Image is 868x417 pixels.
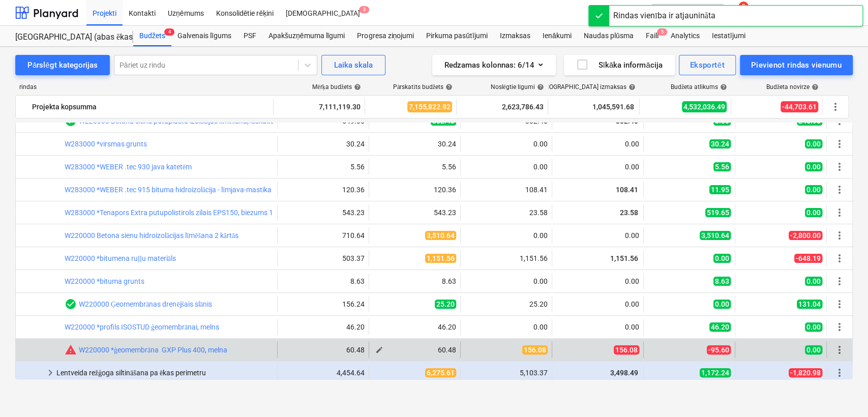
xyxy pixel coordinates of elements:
[133,26,171,46] a: Budžets4
[282,346,365,354] div: 60.48
[262,26,351,46] a: Apakšuzņēmuma līgumi
[373,140,456,148] div: 30.24
[65,186,307,194] a: W283000 *WEBER .tec 915 bituma hidroizolācija - līmjava-mastika (1,2L/m2 )
[373,186,456,194] div: 120.36
[609,254,639,262] span: 1,151.56
[619,208,639,217] span: 23.58
[44,367,56,379] span: keyboard_arrow_right
[817,368,868,417] iframe: Chat Widget
[282,231,365,240] div: 710.64
[425,254,456,263] span: 1,151.56
[613,10,715,22] div: Rindas vienība ir atjaunināta
[494,26,536,46] div: Izmaksas
[373,277,456,285] div: 8.63
[282,208,365,217] div: 543.23
[794,254,822,263] span: -648.19
[797,116,822,126] span: 246.96
[15,55,110,75] button: Pārslēgt kategorijas
[833,367,846,379] span: Vairāk darbību
[15,83,274,91] div: rindas
[805,322,822,332] span: 0.00
[614,345,639,354] span: 156.08
[751,58,842,72] div: Pievienot rindas vienumu
[65,344,77,356] span: Faktiskās izmaksas pārsniedz pārskatīto budžetu
[15,32,121,43] div: [GEOGRAPHIC_DATA] (abas ēkas - PRJ2002936 un PRJ2002937) 2601965
[490,83,544,91] div: Noslēgtie līgumi
[713,116,731,126] span: 0.00
[444,58,544,72] div: Redzamas kolonnas : 6/14
[690,58,725,72] div: Eksportēt
[556,163,639,171] div: 0.00
[465,369,548,377] div: 5,103.37
[65,140,147,148] a: W283000 *virsmas grunts
[465,208,548,217] div: 23.58
[465,163,548,171] div: 0.00
[713,300,731,309] span: 0.00
[718,83,727,91] span: help
[171,26,237,46] a: Galvenais līgums
[626,83,636,91] span: help
[833,161,846,173] span: Vairāk darbību
[709,139,731,148] span: 30.24
[432,55,556,75] button: Redzamas kolonnas:6/14
[375,346,383,354] span: edit
[133,26,171,46] div: Budžets
[351,26,420,46] a: Progresa ziņojumi
[657,28,667,36] span: 5
[65,277,144,285] a: W220000 *bituma grunts
[700,231,731,240] span: 3,510.64
[713,254,731,263] span: 0.00
[805,345,822,354] span: 0.00
[805,162,822,171] span: 0.00
[65,298,77,310] span: Rindas vienumam ir 1 PSF
[833,321,846,333] span: Vairāk darbību
[556,300,639,308] div: 0.00
[65,163,192,171] a: W283000 *WEBER .tec 930 java katetēm
[425,231,456,240] span: 3,510.64
[65,231,238,240] a: W220000 Betona sienu hidroizolācijas līmēšana 2 kārtās
[282,300,365,308] div: 156.24
[425,368,456,377] span: 6,275.61
[805,185,822,194] span: 0.00
[591,102,635,112] span: 1,045,591.68
[465,254,548,262] div: 1,151.56
[420,26,494,46] div: Pirkuma pasūtījumi
[810,83,819,91] span: help
[789,231,822,240] span: -2,800.00
[373,346,456,354] div: 60.48
[164,28,174,36] span: 4
[465,140,548,148] div: 0.00
[578,26,640,46] a: Naudas plūsma
[679,55,736,75] button: Eksportēt
[833,344,846,356] span: Vairāk darbību
[282,254,365,262] div: 503.37
[352,83,361,91] span: help
[713,162,731,171] span: 5.56
[705,26,751,46] a: Iestatījumi
[373,163,456,171] div: 5.56
[805,208,822,217] span: 0.00
[664,26,705,46] a: Analytics
[465,186,548,194] div: 108.41
[789,368,822,377] span: -1,820.98
[700,368,731,377] span: 1,172.24
[282,163,365,171] div: 5.56
[431,116,456,126] span: 302.40
[615,117,639,125] span: 302.40
[282,277,365,285] div: 8.63
[536,26,578,46] div: Ienākumi
[465,323,548,331] div: 0.00
[797,300,822,309] span: 131.04
[465,231,548,240] div: 0.00
[522,345,548,354] span: 156.08
[32,99,269,115] div: Projekta kopsumma
[535,83,544,91] span: help
[79,300,212,308] a: W220000 Ģeomembrānas drenējšais slānis
[556,140,639,148] div: 0.00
